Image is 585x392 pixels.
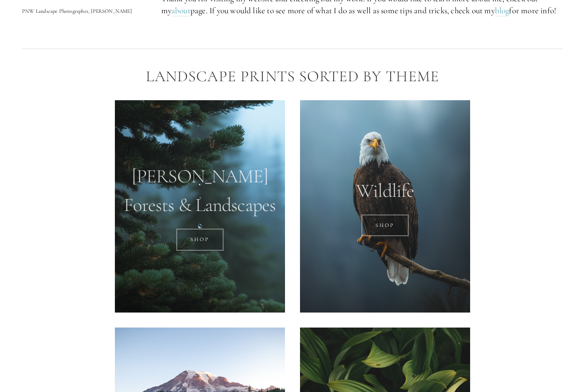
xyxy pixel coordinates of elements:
[361,215,409,237] a: SHOP
[495,5,509,16] a: blog
[22,68,563,85] h2: Landscape Prints Sorted by Theme
[22,7,146,15] p: PNW Landscape Photographer, [PERSON_NAME]
[176,229,224,251] a: SHOP
[171,5,190,16] a: about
